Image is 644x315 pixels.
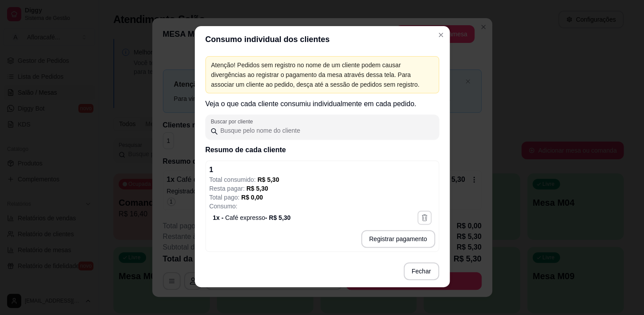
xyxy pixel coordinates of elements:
p: Resumo de cada cliente [205,145,439,155]
header: Consumo individual dos clientes [195,26,450,53]
label: Buscar por cliente [211,118,256,125]
div: Atenção! Pedidos sem registro no nome de um cliente podem causar divergências ao registrar o paga... [211,60,433,89]
button: Close [434,28,448,42]
p: Total pago: [209,193,435,202]
p: Consumo: [209,202,435,211]
p: 1 [209,165,213,175]
button: Fechar [404,262,439,280]
p: Total consumido: [209,175,435,184]
p: Veja o que cada cliente consumiu individualmente em cada pedido. [205,99,439,109]
p: 1 x - - R$ 5,30 [213,213,291,222]
button: Registrar pagamento [361,230,435,248]
span: R$ 5,30 [247,185,268,192]
span: R$ 5,30 [257,176,279,183]
span: R$ 0,00 [241,194,263,201]
span: search [211,128,218,135]
span: Café expresso [225,214,265,221]
input: Buscar por cliente [218,126,434,135]
p: Resta pagar: [209,184,435,193]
